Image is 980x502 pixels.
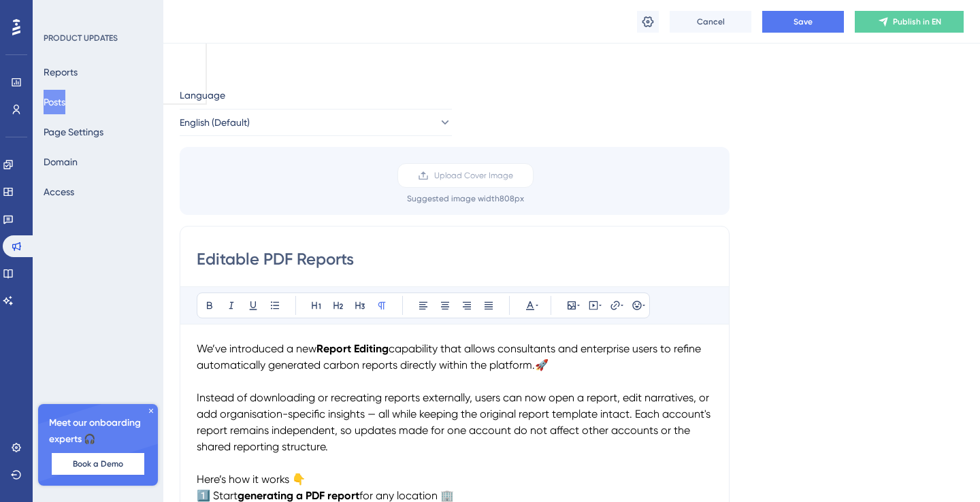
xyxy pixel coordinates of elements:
span: Language [180,87,225,103]
span: Here’s how it works 👇 [197,473,306,486]
button: Publish in EN [855,11,964,33]
span: Publish in EN [893,16,941,27]
button: Posts [44,90,65,114]
span: Upload Cover Image [434,170,513,181]
button: Domain [44,150,78,174]
span: Meet our onboarding experts 🎧 [49,415,147,448]
span: 1️⃣ Start [197,489,238,502]
span: We’ve introduced a new [197,342,316,355]
span: Instead of downloading or recreating reports externally, users can now open a report, edit narrat... [197,391,713,453]
div: Suggested image width 808 px [407,193,524,204]
button: Book a Demo [52,453,144,475]
button: Cancel [670,11,751,33]
span: Cancel [697,16,725,27]
button: Save [762,11,844,33]
button: Reports [44,60,78,84]
span: for any location 🏢 [359,489,454,502]
span: capability that allows consultants and enterprise users to refine automatically generated carbon ... [197,342,704,371]
button: Page Settings [44,120,103,144]
iframe: UserGuiding AI Assistant Launcher [923,448,964,489]
strong: Report Editing [316,342,389,355]
span: Book a Demo [73,458,123,469]
button: English (Default) [180,109,452,136]
span: Save [794,16,813,27]
div: PRODUCT UPDATES [44,33,118,44]
button: Access [44,180,74,204]
span: English (Default) [180,114,250,131]
strong: generating a PDF report [238,489,359,502]
input: Post Title [197,248,713,270]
